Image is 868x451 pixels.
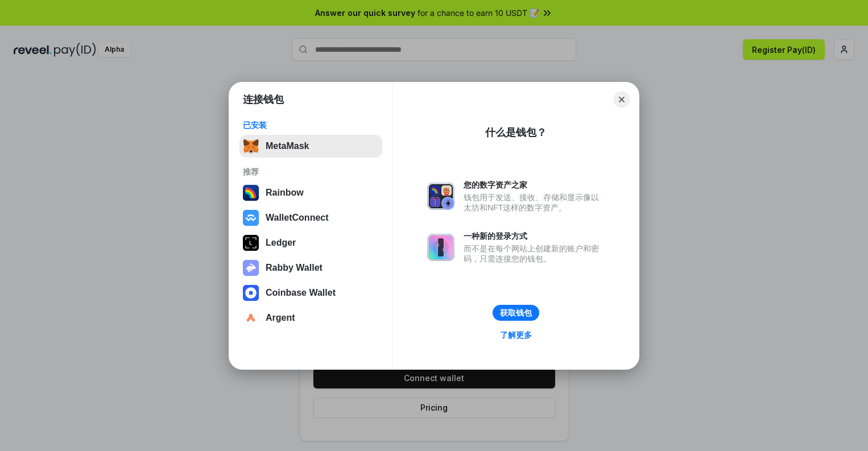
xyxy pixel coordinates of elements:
button: 获取钱包 [493,305,539,321]
button: Close [614,92,630,107]
img: svg+xml,%3Csvg%20xmlns%3D%22http%3A%2F%2Fwww.w3.org%2F2000%2Fsvg%22%20fill%3D%22none%22%20viewBox... [243,260,259,276]
button: Coinbase Wallet [239,282,382,304]
button: WalletConnect [239,206,382,229]
div: 已安装 [243,120,379,130]
div: 您的数字资产之家 [464,180,605,190]
div: Rabby Wallet [266,263,323,273]
a: 了解更多 [493,328,539,342]
div: Ledger [266,238,296,248]
div: 获取钱包 [500,308,532,318]
div: Coinbase Wallet [266,288,336,298]
img: svg+xml,%3Csvg%20width%3D%2228%22%20height%3D%2228%22%20viewBox%3D%220%200%2028%2028%22%20fill%3D... [243,210,259,226]
h1: 连接钱包 [243,93,284,106]
div: MetaMask [266,141,309,151]
div: 什么是钱包？ [485,126,547,139]
img: svg+xml,%3Csvg%20xmlns%3D%22http%3A%2F%2Fwww.w3.org%2F2000%2Fsvg%22%20fill%3D%22none%22%20viewBox... [427,234,454,261]
div: Argent [266,313,295,323]
img: svg+xml,%3Csvg%20xmlns%3D%22http%3A%2F%2Fwww.w3.org%2F2000%2Fsvg%22%20fill%3D%22none%22%20viewBox... [427,183,454,210]
button: Argent [239,307,382,329]
button: Rainbow [239,181,382,204]
div: WalletConnect [266,213,329,223]
button: Rabby Wallet [239,256,382,279]
div: 一种新的登录方式 [464,231,605,241]
img: svg+xml,%3Csvg%20width%3D%22120%22%20height%3D%22120%22%20viewBox%3D%220%200%20120%20120%22%20fil... [243,185,259,201]
button: Ledger [239,231,382,254]
div: Rainbow [266,188,304,198]
div: 推荐 [243,167,379,177]
div: 了解更多 [500,330,532,340]
img: svg+xml,%3Csvg%20xmlns%3D%22http%3A%2F%2Fwww.w3.org%2F2000%2Fsvg%22%20width%3D%2228%22%20height%3... [243,235,259,251]
img: svg+xml,%3Csvg%20width%3D%2228%22%20height%3D%2228%22%20viewBox%3D%220%200%2028%2028%22%20fill%3D... [243,285,259,301]
button: MetaMask [239,135,382,158]
img: svg+xml,%3Csvg%20fill%3D%22none%22%20height%3D%2233%22%20viewBox%3D%220%200%2035%2033%22%20width%... [243,138,259,154]
img: svg+xml,%3Csvg%20width%3D%2228%22%20height%3D%2228%22%20viewBox%3D%220%200%2028%2028%22%20fill%3D... [243,310,259,326]
div: 而不是在每个网站上创建新的账户和密码，只需连接您的钱包。 [464,243,605,264]
div: 钱包用于发送、接收、存储和显示像以太坊和NFT这样的数字资产。 [464,192,605,213]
